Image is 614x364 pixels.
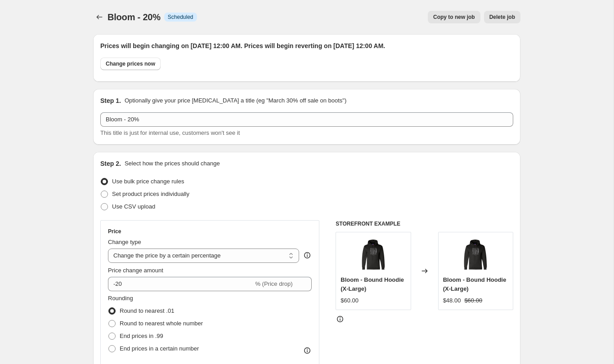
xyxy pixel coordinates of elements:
h2: Step 2. [100,159,121,168]
span: Price change amount [108,267,163,274]
span: Set product prices individually [112,191,189,197]
span: Copy to new job [433,13,475,21]
h6: STOREFRONT EXAMPLE [336,220,513,227]
span: Scheduled [168,13,193,21]
span: $48.00 [443,297,461,304]
p: Select how the prices should change [125,159,220,168]
span: Rounding [108,295,133,302]
button: Price change jobs [93,11,106,23]
img: BLOOMBOUNDHOODIEFRONT_9ca07717-6585-493e-9fe4-d96340b537f7_80x.png [355,237,391,273]
img: BLOOMBOUNDHOODIEFRONT_9ca07717-6585-493e-9fe4-d96340b537f7_80x.png [457,237,493,273]
span: $60.00 [341,297,359,304]
span: End prices in .99 [120,333,163,339]
button: Change prices now [100,58,161,70]
span: $60.00 [464,297,482,304]
span: Bloom - 20% [108,12,161,22]
span: Change prices now [106,60,155,67]
span: This title is just for internal use, customers won't see it [100,129,240,136]
span: Round to nearest .01 [120,307,174,314]
span: Bloom - Bound Hoodie (X-Large) [341,276,404,292]
span: Round to nearest whole number [120,320,203,327]
span: Bloom - Bound Hoodie (X-Large) [443,276,506,292]
span: End prices in a certain number [120,345,199,352]
p: Optionally give your price [MEDICAL_DATA] a title (eg "March 30% off sale on boots") [125,96,346,105]
button: Copy to new job [428,11,480,23]
input: 30% off holiday sale [100,112,513,127]
h2: Step 1. [100,96,121,105]
h3: Price [108,228,121,235]
span: Change type [108,239,141,245]
span: Use bulk price change rules [112,178,184,185]
h2: Prices will begin changing on [DATE] 12:00 AM. Prices will begin reverting on [DATE] 12:00 AM. [100,41,513,50]
span: Use CSV upload [112,203,155,210]
button: Delete job [484,11,520,23]
input: -15 [108,277,253,291]
div: help [303,251,312,260]
span: % (Price drop) [255,280,292,287]
span: Delete job [489,13,515,21]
